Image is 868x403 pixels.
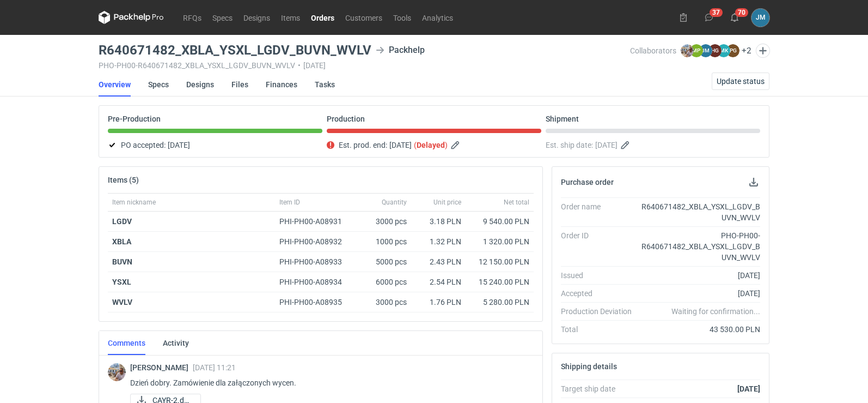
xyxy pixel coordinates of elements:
div: Packhelp [376,44,425,57]
div: 2.43 PLN [415,256,461,267]
a: Tasks [315,73,335,97]
div: 15 240.00 PLN [470,276,529,287]
button: Edit estimated production end date [450,139,463,152]
strong: WVLV [112,298,132,306]
span: [PERSON_NAME] [130,363,193,372]
strong: [DATE] [737,384,760,393]
div: 9 540.00 PLN [470,216,529,227]
div: Order ID [561,230,640,263]
div: Est. ship date: [546,139,760,152]
p: Shipment [546,115,579,123]
strong: LGDV [112,217,132,226]
span: [DATE] [168,139,190,152]
a: Customers [340,11,388,24]
div: 5000 pcs [357,252,411,272]
span: Item nickname [112,198,156,207]
span: [DATE] [389,139,412,152]
div: 1 320.00 PLN [470,236,529,247]
svg: Packhelp Pro [99,11,164,24]
span: Collaborators [630,46,676,55]
div: PO accepted: [108,139,322,152]
em: Waiting for confirmation... [671,306,760,317]
div: PHI-PH00-A08935 [279,297,352,308]
button: Edit estimated shipping date [620,139,633,152]
button: Download PO [747,176,760,189]
span: • [298,61,301,70]
a: Designs [238,11,276,24]
span: Update status [717,77,765,85]
strong: XBLA [112,237,131,246]
a: RFQs [178,11,207,24]
div: 1.76 PLN [415,297,461,308]
figcaption: HG [708,44,722,57]
button: 70 [726,9,743,26]
em: ) [445,141,448,149]
h2: Items (5) [108,176,139,184]
div: PHI-PH00-A08933 [279,256,352,267]
button: Edit collaborators [756,44,770,58]
figcaption: JM [699,44,712,57]
img: Michał Palasek [681,44,694,57]
span: [DATE] [595,139,618,152]
a: Files [231,73,248,97]
a: Items [276,11,305,24]
a: Designs [186,73,214,97]
div: Target ship date [561,383,640,394]
div: 6000 pcs [357,272,411,292]
h3: R640671482_XBLA_YSXL_LGDV_BUVN_WVLV [99,44,371,57]
div: Production Deviation [561,306,640,317]
a: Orders [305,11,340,24]
div: Total [561,324,640,335]
span: [DATE] 11:21 [193,363,236,372]
div: 1000 pcs [357,232,411,252]
span: Quantity [382,198,407,207]
a: Comments [108,331,145,355]
span: Net total [504,198,529,207]
button: +2 [742,46,751,56]
span: Item ID [279,198,300,207]
button: Update status [712,73,769,90]
div: 3.18 PLN [415,216,461,227]
div: PHI-PH00-A08934 [279,276,352,287]
div: 2.54 PLN [415,276,461,287]
div: [DATE] [640,270,760,281]
div: PHI-PH00-A08932 [279,236,352,247]
a: Specs [148,73,169,97]
div: 3000 pcs [357,212,411,232]
a: Finances [266,73,297,97]
div: Issued [561,270,640,281]
a: Activity [163,331,189,355]
div: Order name [561,201,640,223]
figcaption: MP [690,44,703,57]
div: 5 280.00 PLN [470,297,529,308]
div: 43 530.00 PLN [640,324,760,335]
strong: YSXL [112,278,131,286]
a: Specs [207,11,238,24]
div: 1.32 PLN [415,236,461,247]
div: [DATE] [640,288,760,299]
div: Joanna Myślak [751,9,769,27]
a: Overview [99,73,131,97]
strong: Delayed [417,141,445,149]
p: Pre-Production [108,115,161,123]
div: 12 150.00 PLN [470,256,529,267]
h2: Purchase order [561,178,614,187]
div: R640671482_XBLA_YSXL_LGDV_BUVN_WVLV [640,201,760,223]
p: Production [327,115,365,123]
p: Dzień dobry. Zamówienie dla załączonych wycen. [130,376,525,389]
figcaption: MK [717,44,730,57]
a: Analytics [417,11,459,24]
div: Accepted [561,288,640,299]
div: PHI-PH00-A08931 [279,216,352,227]
strong: BUVN [112,257,132,266]
button: JM [751,9,769,27]
a: Tools [388,11,417,24]
button: 37 [700,9,718,26]
em: ( [414,141,417,149]
div: Est. prod. end: [327,139,541,152]
span: Unit price [433,198,461,207]
img: Michał Palasek [108,363,126,381]
figcaption: PG [726,44,739,57]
